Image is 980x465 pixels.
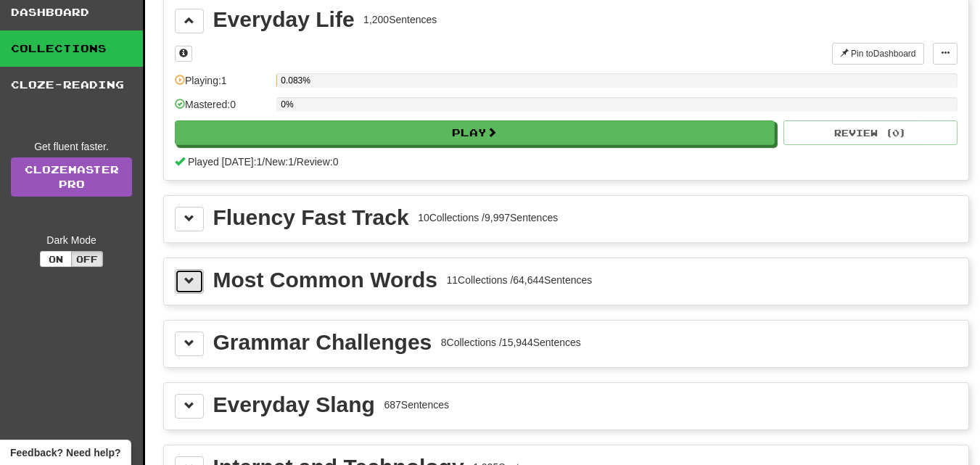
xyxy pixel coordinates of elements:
span: / [294,156,297,168]
button: Pin toDashboard [832,43,924,65]
div: Grammar Challenges [213,332,432,353]
button: On [40,251,72,267]
div: 11 Collections / 64,644 Sentences [446,273,592,287]
div: Fluency Fast Track [213,207,409,229]
button: Review (0) [783,120,958,145]
div: Mastered: 0 [175,97,269,121]
div: Most Common Words [213,269,437,291]
a: ClozemasterPro [11,157,132,197]
div: Playing: 1 [175,73,269,97]
div: Get fluent faster. [11,139,132,154]
button: Off [71,251,103,267]
div: 1,200 Sentences [363,12,437,27]
button: Play [175,120,775,145]
div: Dark Mode [11,233,132,247]
div: 687 Sentences [384,398,449,412]
span: Review: 0 [297,156,339,168]
span: Played [DATE]: 1 [188,156,262,168]
div: 8 Collections / 15,944 Sentences [441,335,581,350]
span: / [262,156,265,168]
div: Everyday Life [213,9,355,30]
div: 10 Collections / 9,997 Sentences [418,210,558,225]
span: New: 1 [265,156,294,168]
span: Open feedback widget [10,445,120,460]
div: Everyday Slang [213,394,375,416]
